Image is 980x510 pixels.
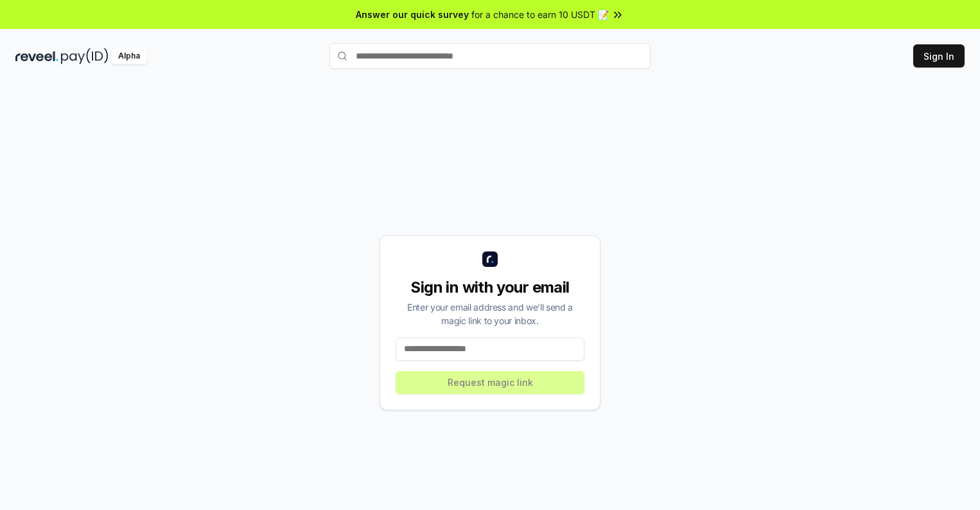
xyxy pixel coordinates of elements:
[15,48,58,64] img: reveel_dark
[61,48,109,64] img: pay_id
[396,277,584,298] div: Sign in with your email
[471,8,609,21] span: for a chance to earn 10 USDT 📝
[482,251,498,267] img: logo_small
[111,48,147,64] div: Alpha
[396,300,584,327] div: Enter your email address and we’ll send a magic link to your inbox.
[356,8,469,21] span: Answer our quick survey
[913,44,965,68] button: Sign In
